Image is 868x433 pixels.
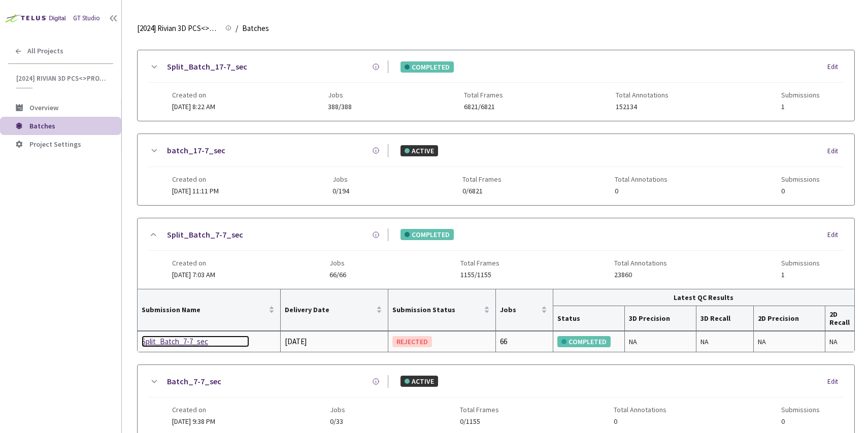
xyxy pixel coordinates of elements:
[827,62,844,72] div: Edit
[138,289,281,331] th: Submission Name
[242,22,269,35] span: Batches
[172,270,215,279] span: [DATE] 7:03 AM
[330,418,345,425] span: 0/33
[73,14,100,23] div: GT Studio
[328,103,352,111] span: 388/388
[329,271,346,279] span: 66/66
[696,306,754,331] th: 3D Recall
[392,336,432,347] div: REJECTED
[758,336,821,347] div: NA
[781,103,820,111] span: 1
[332,187,349,195] span: 0/194
[553,306,625,331] th: Status
[700,336,749,347] div: NA
[781,175,820,183] span: Submissions
[29,121,55,130] span: Batches
[825,306,854,331] th: 2D Recall
[172,417,215,426] span: [DATE] 9:38 PM
[281,289,388,331] th: Delivery Date
[328,91,352,99] span: Jobs
[614,259,667,267] span: Total Annotations
[167,60,247,73] a: Split_Batch_17-7_sec
[553,289,854,306] th: Latest QC Results
[142,306,266,314] span: Submission Name
[614,418,666,425] span: 0
[616,91,669,99] span: Total Annotations
[464,91,503,99] span: Total Frames
[167,228,243,241] a: Split_Batch_7-7_sec
[557,336,611,347] div: COMPLETED
[615,187,667,195] span: 0
[614,271,667,279] span: 23860
[29,140,81,149] span: Project Settings
[781,259,820,267] span: Submissions
[460,259,499,267] span: Total Frames
[167,375,221,388] a: Batch_7-7_sec
[500,336,549,348] div: 66
[625,306,696,331] th: 3D Precision
[172,186,219,195] span: [DATE] 11:11 PM
[754,306,825,331] th: 2D Precision
[781,271,820,279] span: 1
[172,259,215,267] span: Created on
[388,289,496,331] th: Submission Status
[400,145,438,156] div: ACTIVE
[138,134,854,205] div: batch_17-7_secACTIVEEditCreated on[DATE] 11:11 PMJobs0/194Total Frames0/6821Total Annotations0Sub...
[462,175,502,183] span: Total Frames
[332,175,349,183] span: Jobs
[16,74,107,83] span: [2024] Rivian 3D PCS<>Production
[827,230,844,240] div: Edit
[27,47,63,55] span: All Projects
[138,50,854,121] div: Split_Batch_17-7_secCOMPLETEDEditCreated on[DATE] 8:22 AMJobs388/388Total Frames6821/6821Total An...
[392,306,482,314] span: Submission Status
[400,61,454,73] div: COMPLETED
[616,103,669,111] span: 152134
[462,187,502,195] span: 0/6821
[142,336,249,348] a: Split_Batch_7-7_sec
[167,144,225,157] a: batch_17-7_sec
[29,103,58,112] span: Overview
[829,336,850,347] div: NA
[172,102,215,111] span: [DATE] 8:22 AM
[285,336,384,348] div: [DATE]
[500,306,539,314] span: Jobs
[615,175,667,183] span: Total Annotations
[629,336,692,347] div: NA
[781,187,820,195] span: 0
[236,22,238,35] li: /
[496,289,553,331] th: Jobs
[781,418,820,425] span: 0
[460,271,499,279] span: 1155/1155
[172,175,219,183] span: Created on
[781,91,820,99] span: Submissions
[400,376,438,387] div: ACTIVE
[614,406,666,414] span: Total Annotations
[460,418,499,425] span: 0/1155
[330,406,345,414] span: Jobs
[827,377,844,387] div: Edit
[172,91,215,99] span: Created on
[781,406,820,414] span: Submissions
[329,259,346,267] span: Jobs
[460,406,499,414] span: Total Frames
[285,306,374,314] span: Delivery Date
[137,22,219,35] span: [2024] Rivian 3D PCS<>Production
[827,146,844,156] div: Edit
[138,218,854,289] div: Split_Batch_7-7_secCOMPLETEDEditCreated on[DATE] 7:03 AMJobs66/66Total Frames1155/1155Total Annot...
[172,406,215,414] span: Created on
[400,229,454,240] div: COMPLETED
[464,103,503,111] span: 6821/6821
